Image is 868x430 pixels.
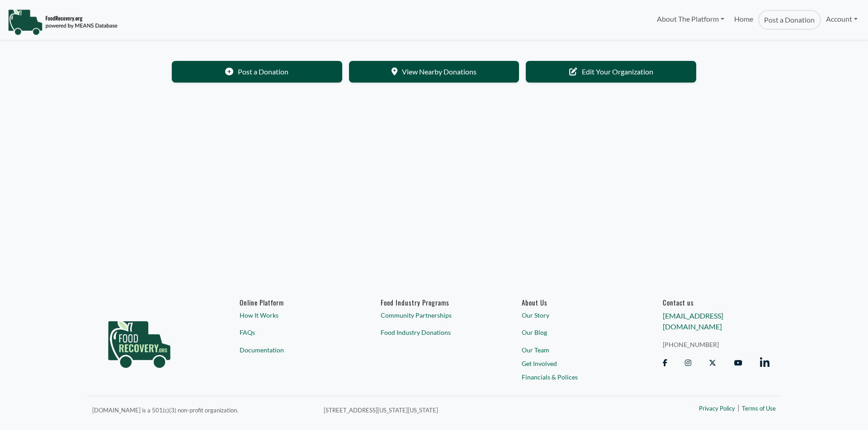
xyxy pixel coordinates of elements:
a: Home [729,10,758,30]
a: Documentation [240,345,346,355]
a: FAQs [240,328,346,337]
a: Get Involved [522,359,628,368]
a: About The Platform [651,10,729,28]
h6: Food Industry Programs [381,298,487,306]
a: Post a Donation [172,61,342,83]
a: How It Works [240,310,346,320]
a: View Nearby Donations [349,61,519,83]
h6: Online Platform [240,298,346,306]
span: | [737,402,740,413]
a: [PHONE_NUMBER] [663,340,769,349]
a: Community Partnerships [381,310,487,320]
a: Account [821,10,863,28]
a: Our Blog [522,328,628,337]
a: [EMAIL_ADDRESS][DOMAIN_NAME] [663,311,723,331]
a: Terms of Use [742,404,776,413]
a: Our Team [522,345,628,355]
a: About Us [522,298,628,306]
a: Edit Your Organization [526,61,696,83]
a: Our Story [522,310,628,320]
a: Post a Donation [758,10,821,30]
img: food_recovery_green_logo-76242d7a27de7ed26b67be613a865d9c9037ba317089b267e0515145e5e51427.png [99,298,180,384]
a: Financials & Polices [522,372,628,381]
p: [STREET_ADDRESS][US_STATE][US_STATE] [324,404,602,415]
h6: Contact us [663,298,769,306]
a: Privacy Policy [699,404,735,413]
img: NavigationLogo_FoodRecovery-91c16205cd0af1ed486a0f1a7774a6544ea792ac00100771e7dd3ec7c0e58e41.png [8,9,118,36]
p: [DOMAIN_NAME] is a 501(c)(3) non-profit organization. [92,404,313,415]
a: Food Industry Donations [381,328,487,337]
